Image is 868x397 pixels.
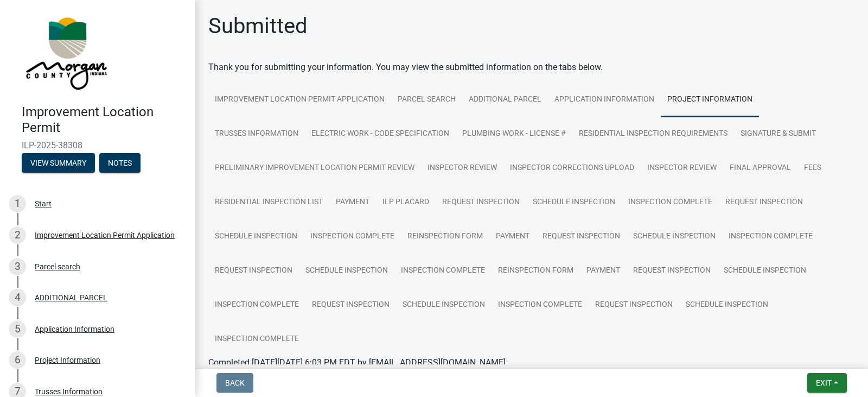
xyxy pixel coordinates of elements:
[719,185,809,220] a: Request Inspection
[208,83,391,117] a: Improvement Location Permit Application
[22,104,187,136] h4: Improvement Location Permit
[376,185,436,220] a: ILP Placard
[807,373,847,393] button: Exit
[208,254,299,288] a: Request Inspection
[797,151,828,186] a: Fees
[421,151,503,186] a: Inspector Review
[589,288,679,323] a: Request Inspection
[208,117,305,152] a: Trusses Information
[216,373,253,393] button: Back
[627,254,717,288] a: Request Inspection
[679,288,775,323] a: Schedule Inspection
[22,159,95,168] wm-modal-confirm: Summary
[22,11,109,93] img: Morgan County, Indiana
[722,219,819,254] a: Inspection Complete
[526,185,622,220] a: Schedule Inspection
[503,151,641,186] a: Inspector Corrections Upload
[35,325,114,333] div: Application Information
[208,322,305,357] a: Inspection Complete
[305,117,456,152] a: Electric Work - Code Specification
[99,153,141,173] button: Notes
[35,356,100,364] div: Project Information
[492,288,589,323] a: Inspection Complete
[99,159,141,168] wm-modal-confirm: Notes
[208,13,308,39] h1: Submitted
[35,231,175,239] div: Improvement Location Permit Application
[391,83,462,117] a: Parcel search
[35,388,103,395] div: Trusses Information
[22,153,95,173] button: View Summary
[580,254,627,288] a: Payment
[627,219,722,254] a: Schedule Inspection
[208,219,304,254] a: Schedule Inspection
[622,185,719,220] a: Inspection Complete
[9,226,26,244] div: 2
[456,117,572,152] a: Plumbing Work - License #
[9,258,26,275] div: 3
[734,117,822,152] a: Signature & Submit
[9,195,26,212] div: 1
[304,219,401,254] a: Inspection Complete
[572,117,734,152] a: Residential Inspection Requirements
[208,288,305,323] a: Inspection Complete
[35,263,80,270] div: Parcel search
[489,219,536,254] a: Payment
[536,219,627,254] a: Request Inspection
[208,185,329,220] a: Residential Inspection List
[9,289,26,306] div: 4
[329,185,376,220] a: Payment
[299,254,394,288] a: Schedule Inspection
[548,83,661,117] a: Application Information
[208,151,421,186] a: Preliminary Improvement Location Permit Review
[208,61,855,74] div: Thank you for submitting your information. You may view the submitted information on the tabs below.
[305,288,396,323] a: Request Inspection
[208,357,506,368] span: Completed [DATE][DATE] 6:03 PM EDT by [EMAIL_ADDRESS][DOMAIN_NAME]
[816,379,832,387] span: Exit
[492,254,580,288] a: Reinspection Form
[436,185,526,220] a: Request Inspection
[9,351,26,369] div: 6
[717,254,813,288] a: Schedule Inspection
[9,320,26,338] div: 5
[723,151,797,186] a: Final Approval
[661,83,759,117] a: Project Information
[35,294,107,301] div: ADDITIONAL PARCEL
[22,140,174,150] span: ILP-2025-38308
[401,219,489,254] a: Reinspection Form
[641,151,723,186] a: Inspector Review
[35,200,52,207] div: Start
[394,254,492,288] a: Inspection Complete
[462,83,548,117] a: ADDITIONAL PARCEL
[225,379,245,387] span: Back
[396,288,492,323] a: Schedule Inspection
